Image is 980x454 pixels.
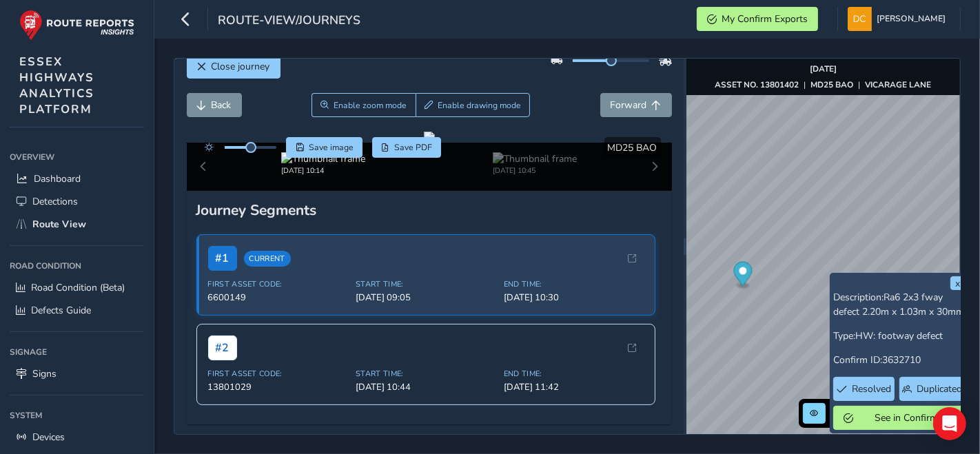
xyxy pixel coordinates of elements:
span: [DATE] 09:05 [356,291,496,304]
span: Enable zoom mode [334,100,407,111]
span: Save image [309,142,354,153]
button: x [950,276,964,290]
span: Road Condition (Beta) [31,281,125,294]
strong: [DATE] [810,63,837,74]
div: Map marker [734,262,753,290]
div: Overview [10,147,144,167]
span: ESSEX HIGHWAYS ANALYTICS PLATFORM [19,54,94,117]
a: Signs [10,362,144,385]
span: # 2 [208,336,237,360]
span: Forward [611,99,647,112]
span: Route View [32,218,86,231]
button: Draw [416,93,531,117]
span: 3632710 [882,353,921,367]
span: End Time: [504,369,644,379]
span: [DATE] 10:44 [356,381,496,393]
a: Route View [10,213,144,236]
a: Defects Guide [10,299,144,322]
div: [DATE] 10:14 [281,165,365,176]
strong: VICARAGE LANE [866,79,932,90]
button: Forward [600,93,672,117]
div: Open Intercom Messenger [933,407,966,440]
strong: ASSET NO. 13801402 [715,79,799,90]
span: Signs [32,367,57,380]
div: Journey Segments [196,200,662,220]
span: Duplicated [917,382,962,395]
span: Detections [32,195,78,208]
strong: MD25 BAO [811,79,854,90]
a: Devices [10,426,144,448]
p: Type: [833,329,964,343]
span: Start Time: [356,369,496,379]
a: Road Condition (Beta) [10,276,144,299]
span: My Confirm Exports [722,12,808,25]
a: Detections [10,190,144,213]
span: 6600149 [208,291,348,304]
span: [DATE] 11:42 [504,381,644,393]
img: Thumbnail frame [493,152,577,165]
img: rr logo [19,10,134,41]
div: Signage [10,342,144,362]
span: # 1 [208,246,237,271]
span: route-view/journeys [218,12,360,31]
img: diamond-layout [848,7,872,31]
span: [PERSON_NAME] [877,7,946,31]
span: First Asset Code: [208,279,348,289]
button: Close journey [187,54,280,79]
span: Enable drawing mode [438,100,521,111]
button: Duplicated [899,377,964,401]
div: Road Condition [10,256,144,276]
span: First Asset Code: [208,369,348,379]
p: Description: [833,290,964,319]
button: PDF [372,137,442,158]
p: Confirm ID: [833,353,964,367]
div: System [10,405,144,426]
button: Back [187,93,242,117]
button: My Confirm Exports [697,7,818,31]
button: [PERSON_NAME] [848,7,950,31]
span: Back [212,99,232,112]
span: Dashboard [34,172,81,185]
span: Save PDF [394,142,432,153]
span: End Time: [504,279,644,289]
button: Zoom [312,93,416,117]
span: Defects Guide [31,304,91,317]
a: Dashboard [10,167,144,190]
span: [DATE] 10:30 [504,291,644,304]
div: [DATE] 10:45 [493,165,577,176]
span: Close journey [212,60,270,73]
span: 13801029 [208,381,348,393]
div: | | [715,79,932,90]
button: See in Confirm [833,406,964,430]
span: Current [244,251,291,267]
span: Devices [32,431,65,444]
img: Thumbnail frame [281,152,365,165]
button: Resolved [833,377,895,401]
button: Save [286,137,363,158]
span: See in Confirm [858,411,954,424]
span: Start Time: [356,279,496,289]
span: Ra6 2x3 fway defect 2.20m x 1.03m x 30mm [833,291,964,318]
span: Resolved [852,382,891,395]
span: MD25 BAO [608,141,657,154]
span: HW: footway defect [855,329,943,342]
